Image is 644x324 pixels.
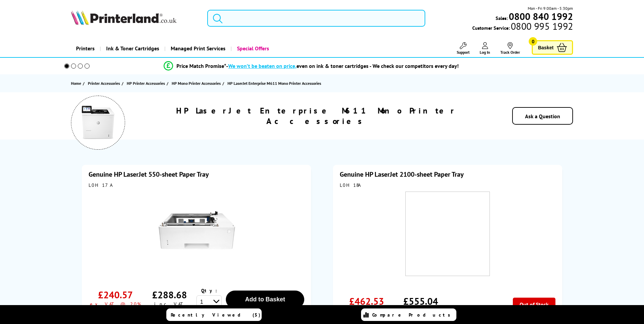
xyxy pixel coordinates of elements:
[480,42,490,55] a: Log In
[245,296,285,303] span: Add to Basket
[172,80,222,87] a: HP Mono Printer Accessories
[81,106,115,140] img: HP LaserJet Enterprise M611 Mono Printer Accessories
[88,80,120,87] span: Printer Accessories
[152,289,187,301] div: £288.68
[340,170,464,179] a: Genuine HP LaserJet 2100-sheet Paper Tray
[532,40,573,55] a: Basket 0
[340,182,555,188] div: L0H18A
[145,105,487,126] h1: HP LaserJet Enterprise M611 Mono Printer Accessories
[509,10,573,23] b: 0800 840 1992
[127,80,167,87] a: HP Printer Accessories
[154,192,239,276] img: HP LaserJet 550-sheet Paper Tray
[164,40,231,57] a: Managed Print Services
[228,81,321,86] span: HP LaserJet Enterprise M611 Mono Printer Accessories
[226,63,459,69] div: - even on ink & toner cartridges - We check our competitors every day!
[201,288,217,294] span: Qty:
[127,80,165,87] span: HP Printer Accessories
[171,312,261,318] span: Recently Viewed (5)
[510,23,573,29] span: 0800 995 1992
[100,40,164,57] a: Ink & Toner Cartridges
[525,113,560,120] a: Ask a Question
[361,308,456,321] a: Compare Products
[231,40,274,57] a: Special Offers
[71,80,83,87] a: Home
[226,291,304,308] button: Add to Basket
[457,42,470,55] a: Support
[71,10,176,25] img: Printerland Logo
[98,289,133,301] div: £240.57
[513,298,555,311] div: Out of Stock
[154,301,185,307] div: inc VAT
[71,40,100,57] a: Printers
[480,50,490,55] span: Log In
[529,37,537,46] span: 0
[106,40,159,57] span: Ink & Toner Cartridges
[457,50,470,55] span: Support
[89,182,304,188] div: L0H17A
[472,23,573,31] span: Customer Service:
[55,60,568,72] li: modal_Promise
[538,43,553,52] span: Basket
[349,295,384,307] div: £462.53
[508,13,573,20] a: 0800 840 1992
[166,308,262,321] a: Recently Viewed (5)
[228,63,296,69] span: We won’t be beaten on price,
[372,312,454,318] span: Compare Products
[176,63,226,69] span: Price Match Promise*
[496,15,508,21] span: Sales:
[88,80,122,87] a: Printer Accessories
[90,301,141,307] div: ex VAT @ 20%
[405,192,490,276] img: HP LaserJet 2100-sheet Paper Tray
[528,5,573,11] span: Mon - Fri 9:00am - 5:30pm
[172,80,221,87] span: HP Mono Printer Accessories
[403,295,438,307] div: £555.04
[89,170,209,179] a: Genuine HP LaserJet 550-sheet Paper Tray
[71,10,199,26] a: Printerland Logo
[500,42,520,55] a: Track Order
